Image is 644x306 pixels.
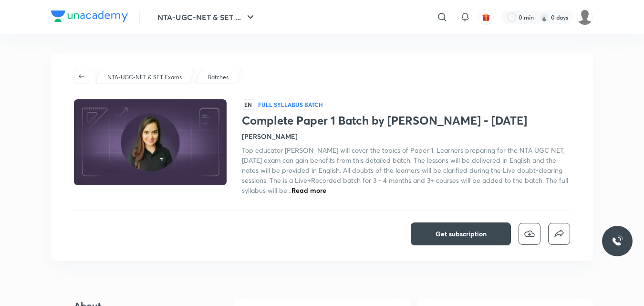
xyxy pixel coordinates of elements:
img: renuka [577,9,593,25]
img: ttu [612,235,623,247]
button: NTA-UGC-NET & SET ... [152,8,262,27]
a: Batches [206,73,230,82]
img: streak [540,12,549,22]
button: Get subscription [411,222,511,245]
p: Batches [208,73,229,82]
span: Get subscription [436,229,487,239]
img: Company Logo [51,11,128,22]
img: Thumbnail [73,98,228,186]
a: NTA-UGC-NET & SET Exams [106,73,184,82]
h4: [PERSON_NAME] [242,131,298,141]
p: NTA-UGC-NET & SET Exams [107,73,182,82]
span: Top educator [PERSON_NAME] will cover the topics of Paper 1. Learners preparing for the NTA UGC N... [242,146,568,195]
a: Company Logo [51,11,128,24]
span: EN [242,99,254,110]
button: avatar [478,10,494,25]
span: Read more [291,186,326,195]
img: avatar [482,13,490,21]
p: Full Syllabus Batch [258,101,323,108]
h1: Complete Paper 1 Batch by [PERSON_NAME] - [DATE] [242,114,570,127]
